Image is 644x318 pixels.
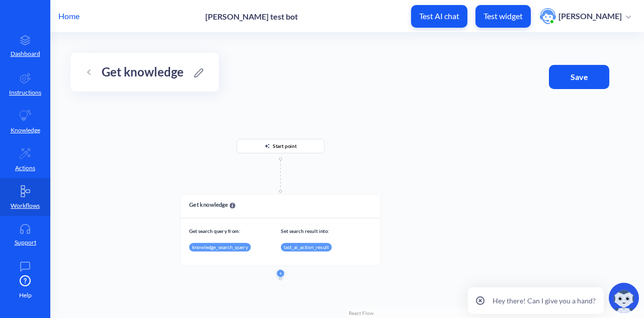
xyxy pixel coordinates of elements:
p: [PERSON_NAME] [558,11,622,22]
span: Help [19,291,32,300]
p: Test AI chat [419,11,459,21]
p: Dashboard [11,49,40,58]
p: Set search result into: [281,227,369,234]
p: Get search query from: [189,227,277,234]
span: Get knowledge [189,201,235,209]
img: user photo [540,8,556,24]
div: last_ai_action_result [281,243,332,252]
button: Test AI chat [411,5,467,28]
div: Start point [273,139,297,153]
p: Test widget [484,11,523,21]
p: Workflows [11,201,40,210]
p: Hey there! Can I give you a hand? [493,295,596,306]
div: knowledge_search_query [189,243,251,252]
p: Actions [15,164,35,173]
h3: Get knowledge [102,65,184,79]
p: [PERSON_NAME] test bot [205,12,298,21]
p: Support [15,238,36,247]
button: Save [549,65,609,89]
button: user photo[PERSON_NAME] [535,7,636,25]
div: Get knowledgeGet search query from:Set search result into:knowledge_search_querylast_ai_action_re... [180,194,381,266]
button: Test widget [475,5,531,28]
span: Save [556,71,602,83]
img: copilot-icon.svg [609,283,639,313]
p: Instructions [9,88,41,97]
div: Start point [180,139,381,163]
a: React Flow attribution [349,310,374,316]
p: Knowledge [11,126,40,135]
p: Home [58,10,79,22]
